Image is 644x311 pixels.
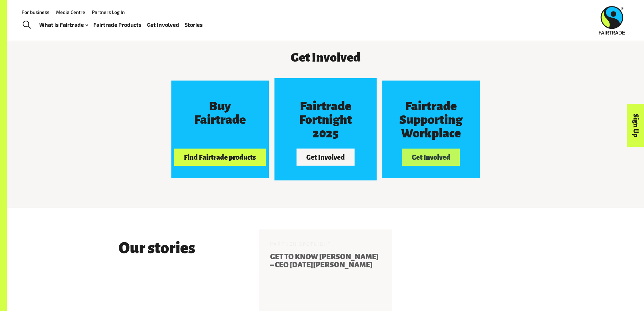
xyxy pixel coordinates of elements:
[599,6,625,35] img: Fairtrade Australia New Zealand logo
[402,149,460,166] button: Get Involved
[22,9,49,15] a: For business
[147,20,179,30] a: Get Involved
[270,253,381,310] h3: Get to know [PERSON_NAME] – CEO [DATE][PERSON_NAME]
[289,99,362,140] h3: Fairtrade Fortnight 2025
[18,17,35,34] a: Toggle Search
[395,99,468,140] h3: Fairtrade Supporting Workplace
[174,149,265,166] button: Find Fairtrade products
[92,9,125,15] a: Partners Log In
[93,20,142,30] a: Fairtrade Products
[296,149,354,165] button: Get Involved
[185,20,203,30] a: Stories
[56,9,85,15] a: Media Centre
[184,99,257,127] h3: Buy Fairtrade
[171,81,269,178] a: Buy Fairtrade Find Fairtrade products
[411,253,522,310] h3: Why Fairtrade still matters when cocoa prices are high
[382,81,480,178] a: Fairtrade Supporting Workplace Get Involved
[39,20,88,30] a: What is Fairtrade
[270,241,332,247] span: Partner Spotlight
[119,240,195,257] h3: Our stories
[154,51,497,64] h3: Get Involved
[274,78,376,180] a: Fairtrade Fortnight 2025 Get Involved
[411,241,444,247] span: Chocolate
